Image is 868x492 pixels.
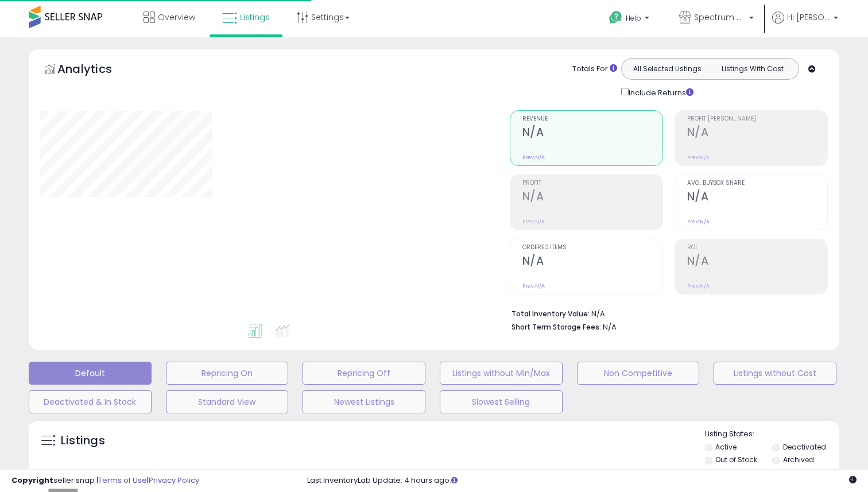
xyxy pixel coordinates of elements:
[522,282,545,289] small: Prev: N/A
[11,475,53,486] strong: Copyright
[522,245,662,251] span: Ordered Items
[710,61,795,76] button: Listings With Cost
[522,154,545,161] small: Prev: N/A
[303,390,425,413] button: Newest Listings
[522,126,662,141] h2: N/A
[694,11,746,23] span: Spectrum Warehouse
[522,218,545,225] small: Prev: N/A
[522,254,662,270] h2: N/A
[240,11,270,23] span: Listings
[687,282,710,289] small: Prev: N/A
[572,64,617,75] div: Totals For
[687,126,827,141] h2: N/A
[522,190,662,206] h2: N/A
[29,390,152,413] button: Deactivated & In Stock
[603,321,617,332] span: N/A
[511,322,601,332] b: Short Term Storage Fees:
[303,362,425,385] button: Repricing Off
[600,2,661,37] a: Help
[687,116,827,122] span: Profit [PERSON_NAME]
[687,254,827,270] h2: N/A
[687,154,710,161] small: Prev: N/A
[687,245,827,251] span: ROI
[29,362,152,385] button: Default
[714,362,836,385] button: Listings without Cost
[577,362,700,385] button: Non Competitive
[166,362,289,385] button: Repricing On
[609,10,623,25] i: Get Help
[626,13,641,23] span: Help
[772,11,838,37] a: Hi [PERSON_NAME]
[11,475,199,486] div: seller snap | |
[787,11,830,23] span: Hi [PERSON_NAME]
[440,390,563,413] button: Slowest Selling
[613,86,707,99] div: Include Returns
[522,180,662,187] span: Profit
[687,218,710,225] small: Prev: N/A
[522,116,662,122] span: Revenue
[511,306,819,320] li: N/A
[625,61,710,76] button: All Selected Listings
[57,61,134,80] h5: Analytics
[511,309,590,319] b: Total Inventory Value:
[166,390,289,413] button: Standard View
[440,362,563,385] button: Listings without Min/Max
[158,11,195,23] span: Overview
[687,180,827,187] span: Avg. Buybox Share
[687,190,827,206] h2: N/A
